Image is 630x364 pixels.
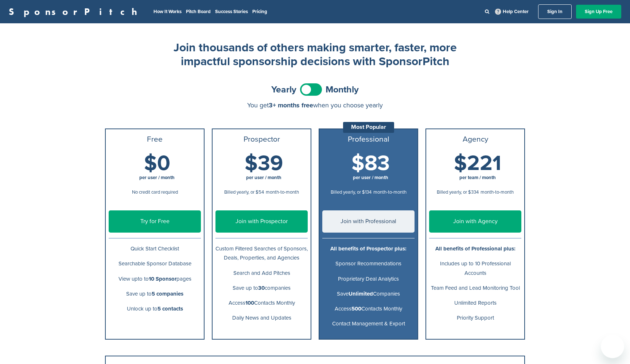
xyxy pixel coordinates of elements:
p: Priority Support [429,313,521,323]
p: Daily News and Updates [215,313,308,323]
b: All benefits of Prospector plus: [330,245,407,252]
p: Sponsor Recommendations [322,259,415,268]
p: Searchable Sponsor Database [109,259,201,268]
span: per user / month [139,175,175,181]
b: 30 [258,285,265,291]
span: Monthly [326,85,359,94]
p: Access Contacts Monthly [215,298,308,308]
p: Access Contacts Monthly [322,304,415,313]
p: Contact Management & Export [322,319,415,328]
div: You get when you choose yearly [105,102,525,109]
iframe: Button to launch messaging window [601,335,624,358]
h3: Professional [322,135,415,144]
a: How It Works [153,9,182,15]
h3: Prospector [215,135,308,144]
div: Most Popular [343,122,394,133]
h2: Join thousands of others making smarter, faster, more impactful sponsorship decisions with Sponso... [169,41,461,69]
a: Join with Prospector [215,210,308,233]
span: No credit card required [132,189,178,195]
b: 100 [245,300,254,306]
p: Search and Add Pitches [215,269,308,278]
span: $221 [454,151,501,176]
span: Yearly [271,85,296,94]
a: Join with Professional [322,210,415,233]
span: Billed yearly, or $54 [224,189,264,195]
b: 500 [351,305,361,312]
a: Pricing [252,9,267,15]
span: month-to-month [266,189,299,195]
a: Sign In [538,4,572,19]
h3: Agency [429,135,521,144]
span: Billed yearly, or $134 [331,189,372,195]
p: Includes up to 10 Professional Accounts [429,259,521,277]
h3: Free [109,135,201,144]
span: per user / month [246,175,281,181]
a: Help Center [494,7,530,16]
p: Save Companies [322,289,415,298]
p: Team Feed and Lead Monitoring Tool [429,284,521,293]
p: Quick Start Checklist [109,244,201,253]
span: per user / month [353,175,388,181]
b: Unlimited [349,290,373,297]
span: month-to-month [373,189,407,195]
p: Save up to companies [215,284,308,293]
p: Unlimited Reports [429,298,521,308]
a: Try for Free [109,210,201,233]
span: per team / month [459,175,496,181]
a: Sign Up Free [576,5,621,19]
span: Billed yearly, or $334 [437,189,479,195]
p: Unlock up to [109,304,201,313]
span: $0 [144,151,170,176]
span: $39 [245,151,283,176]
b: 5 contacts [157,305,183,312]
span: month-to-month [481,189,514,195]
p: View upto to pages [109,274,201,284]
span: 3+ months free [269,101,313,109]
a: Join with Agency [429,210,521,233]
p: Proprietary Deal Analytics [322,274,415,284]
a: Pitch Board [186,9,211,15]
p: Custom Filtered Searches of Sponsors, Deals, Properties, and Agencies [215,244,308,262]
p: Save up to [109,289,201,298]
b: 10 Sponsor [149,276,176,282]
b: All benefits of Professional plus: [435,245,516,252]
span: $83 [351,151,390,176]
a: Success Stories [215,9,248,15]
b: 5 companies [152,290,183,297]
a: SponsorPitch [9,7,142,16]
